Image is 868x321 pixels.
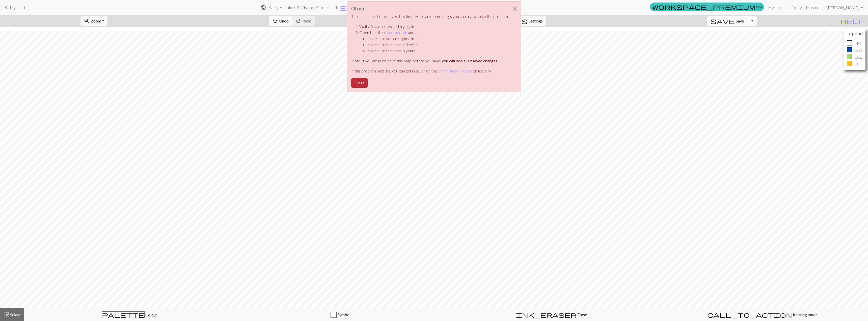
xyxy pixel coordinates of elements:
span: ink_eraser [516,311,577,318]
span: palette [102,311,144,318]
button: Close [509,2,521,16]
span: Erase [577,312,587,317]
button: Erase [446,308,657,321]
p: The chart couldn't be saved this time. Here are some things you can try to solve the problem: [351,13,509,19]
h3: Oh no! [351,6,509,11]
button: Symbol [235,308,446,321]
button: Close [351,78,368,88]
span: call_to_action [707,311,792,318]
p: Note: if you close or leave this page before you save, [351,58,509,64]
span: Symbol [337,312,350,317]
button: Knitting mode [657,308,868,321]
a: another tab [387,30,407,35]
span: Colour [145,312,157,317]
strong: you will lose all unsaved changes. [442,58,498,63]
li: Open the site in and... [359,30,509,54]
button: Colour [24,308,235,321]
span: highlight_alt [3,311,9,318]
li: make sure the chart still exists [367,42,509,48]
li: make sure you are signed in [367,36,509,42]
span: Knitting mode [792,312,818,317]
a: Chart Minder forum [438,68,472,73]
li: Wait a few minutes and try again [359,23,509,30]
p: If this problem persists, you can get in touch on the on Ravelry. [351,68,509,74]
span: Select [9,312,21,317]
li: make sure the chart is yours [367,48,509,54]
